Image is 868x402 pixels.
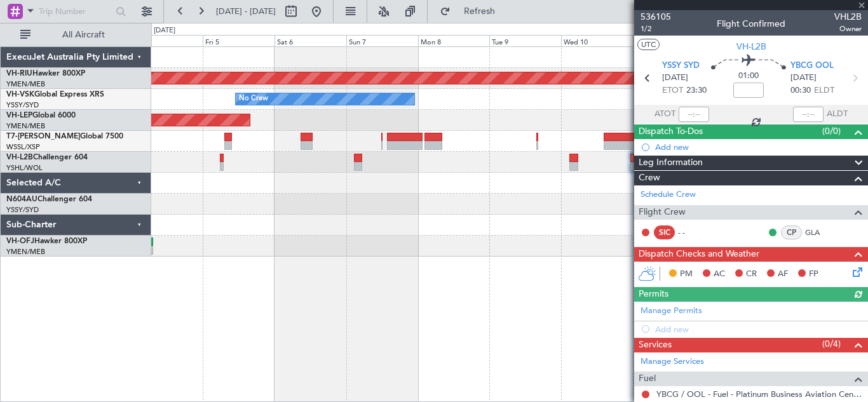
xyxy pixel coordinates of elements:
a: YBCG / OOL - Fuel - Platinum Business Aviation Centre YBCG / OOL [656,389,862,399]
span: VH-L2B [736,40,766,53]
a: YSSY/SYD [6,100,39,110]
span: [DATE] [790,72,817,84]
span: VH-L2B [6,154,33,161]
a: YMEN/MEB [6,79,45,89]
div: SIC [654,225,675,239]
div: Tue 9 [489,35,561,46]
span: 01:00 [738,70,759,83]
a: YSHL/WOL [6,163,43,173]
span: VH-LEP [6,112,32,119]
span: ALDT [827,108,848,121]
input: Trip Number [39,2,112,21]
div: Flight Confirmed [717,17,785,30]
span: T7-[PERSON_NAME] [6,133,80,140]
span: Services [639,338,672,352]
a: VH-OFJHawker 800XP [6,238,87,245]
button: Refresh [434,1,510,22]
span: YSSY SYD [662,60,700,72]
span: 536105 [641,10,671,23]
span: PM [680,268,693,281]
span: ETOT [662,84,683,97]
a: T7-[PERSON_NAME]Global 7500 [6,133,123,140]
div: Sun 7 [346,35,418,46]
span: VHL2B [834,10,862,23]
div: [DATE] [154,25,175,36]
div: CP [781,225,802,239]
span: VH-OFJ [6,238,34,245]
span: Flight Crew [639,205,686,220]
span: ELDT [814,84,834,97]
span: VH-RIU [6,70,32,77]
a: WSSL/XSP [6,142,40,152]
span: Fuel [639,372,656,386]
div: - - [678,227,707,238]
span: Dispatch Checks and Weather [639,247,759,262]
span: All Aircraft [33,30,134,39]
a: YMEN/MEB [6,121,45,131]
span: VH-VSK [6,91,34,98]
span: Refresh [453,7,506,16]
span: (0/0) [822,124,841,138]
span: CR [746,268,757,281]
div: Mon 8 [418,35,490,46]
div: Fri 5 [203,35,275,46]
span: AC [714,268,725,281]
span: 1/2 [641,23,671,34]
div: Thu 4 [132,35,203,46]
span: [DATE] [662,72,688,84]
a: VH-VSKGlobal Express XRS [6,91,104,98]
span: AF [778,268,788,281]
div: Add new [655,142,862,152]
a: VH-RIUHawker 800XP [6,70,85,77]
span: N604AU [6,196,37,203]
button: All Aircraft [14,25,138,45]
a: Schedule Crew [641,189,696,201]
span: Crew [639,171,660,185]
span: Leg Information [639,156,703,170]
a: VH-LEPGlobal 6000 [6,112,76,119]
div: Wed 10 [561,35,633,46]
a: N604AUChallenger 604 [6,196,92,203]
span: ATOT [654,108,675,121]
span: FP [809,268,818,281]
div: Thu 11 [633,35,705,46]
span: 23:30 [686,84,707,97]
a: Manage Services [641,356,704,368]
span: Dispatch To-Dos [639,124,703,139]
div: Sat 6 [275,35,346,46]
span: 00:30 [790,84,811,97]
span: Owner [834,23,862,34]
span: (0/4) [822,337,841,351]
a: GLA [805,227,834,238]
span: [DATE] - [DATE] [216,6,276,17]
div: No Crew [239,90,268,109]
a: VH-L2BChallenger 604 [6,154,88,161]
a: YSSY/SYD [6,205,39,215]
span: YBCG OOL [790,60,834,72]
button: UTC [637,39,660,50]
a: YMEN/MEB [6,247,45,257]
